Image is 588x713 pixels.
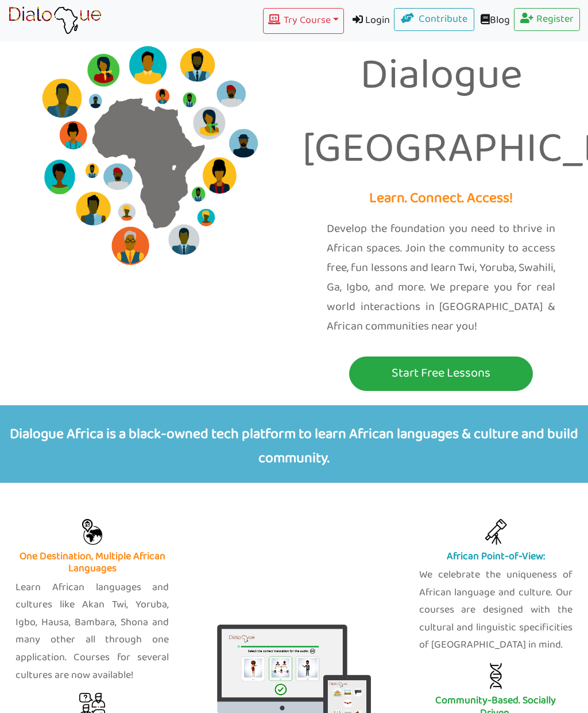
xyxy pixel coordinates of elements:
[327,219,555,336] p: Develop the foundation you need to thrive in African spaces. Join the community to access free, f...
[419,567,572,654] p: We celebrate the uniqueness of African language and culture. Our courses are designed with the cu...
[352,363,530,384] p: Start Free Lessons
[263,8,343,34] button: Try Course
[483,519,509,545] img: celebrate african culture pride app
[349,356,533,391] button: Start Free Lessons
[344,8,394,34] a: Login
[483,663,509,689] img: african community, africa social learning app
[514,8,581,31] a: Register
[16,579,169,685] p: Learn African languages and cultures like Akan Twi, Yoruba, Igbo, Hausa, Bambara, Shona and many ...
[394,8,474,31] a: Contribute
[419,551,572,563] h5: African Point-of-View:
[303,356,579,391] a: Start Free Lessons
[303,40,579,187] p: Dialogue [GEOGRAPHIC_DATA]
[9,405,579,483] p: Dialogue Africa is a black-owned tech platform to learn African languages & culture and build com...
[8,6,102,35] img: learn African language platform app
[303,187,579,211] p: Learn. Connect. Access!
[474,8,514,34] a: Blog
[79,519,105,545] img: Learn Twi, Yoruba, Swahili, Igbo, Ga and more African languages with free lessons on our app onli...
[16,551,169,575] h5: One Destination, Multiple African Languages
